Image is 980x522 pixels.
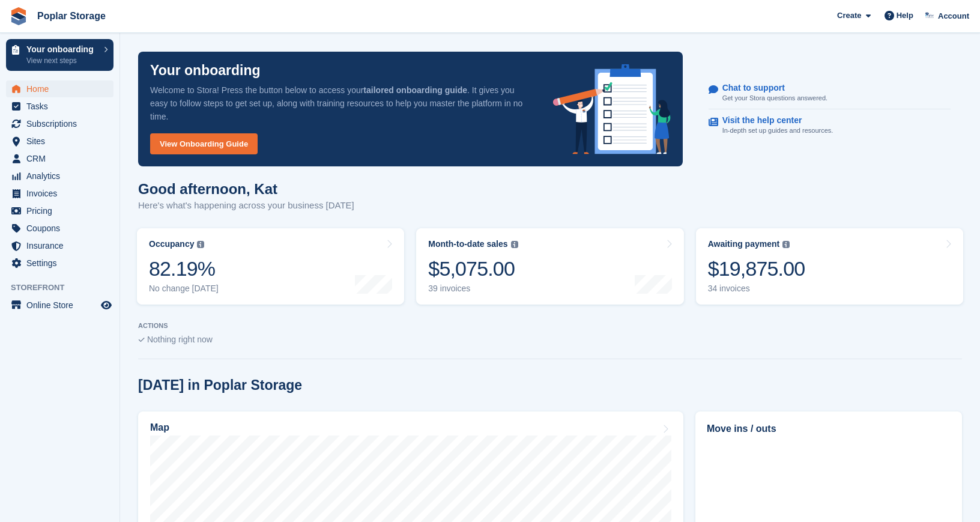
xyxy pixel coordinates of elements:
h1: Good afternoon, Kat [138,181,354,197]
a: menu [6,98,113,115]
span: Analytics [26,168,98,184]
a: Awaiting payment $19,875.00 34 invoices [696,228,963,305]
span: Coupons [26,220,98,237]
a: menu [6,80,113,97]
a: menu [6,237,113,254]
p: Get your Stora questions answered. [722,93,827,103]
p: Your onboarding [26,45,98,53]
p: Welcome to Stora! Press the button below to access your . It gives you easy to follow steps to ge... [150,83,534,123]
strong: tailored onboarding guide [363,85,467,95]
span: Home [26,80,98,97]
a: menu [6,202,113,219]
a: menu [6,185,113,202]
p: ACTIONS [138,322,962,330]
div: No change [DATE] [149,284,219,294]
span: CRM [26,150,98,167]
img: blank_slate_check_icon-ba018cac091ee9be17c0a81a6c232d5eb81de652e7a59be601be346b1b6ddf79.svg [138,338,145,342]
a: Poplar Storage [32,6,110,26]
img: icon-info-grey-7440780725fd019a000dd9b08b2336e03edf1995a4989e88bcd33f0948082b44.svg [197,241,204,248]
h2: Map [150,422,169,433]
a: menu [6,168,113,184]
div: Occupancy [149,239,194,249]
span: Account [938,10,969,22]
div: Awaiting payment [708,239,780,249]
h2: Move ins / outs [707,422,951,436]
p: View next steps [26,55,98,66]
a: Occupancy 82.19% No change [DATE] [137,228,404,305]
a: menu [6,150,113,167]
span: Create [837,10,861,22]
a: menu [6,255,113,272]
p: Your onboarding [150,64,261,77]
img: icon-info-grey-7440780725fd019a000dd9b08b2336e03edf1995a4989e88bcd33f0948082b44.svg [782,241,790,248]
p: In-depth set up guides and resources. [722,126,833,136]
img: stora-icon-8386f47178a22dfd0bd8f6a31ec36ba5ce8667c1dd55bd0f319d3a0aa187defe.svg [10,7,28,25]
span: Tasks [26,98,98,115]
a: View Onboarding Guide [150,133,258,154]
div: 39 invoices [428,284,518,294]
p: Visit the help center [722,115,824,126]
div: $5,075.00 [428,256,518,281]
img: icon-info-grey-7440780725fd019a000dd9b08b2336e03edf1995a4989e88bcd33f0948082b44.svg [511,241,518,248]
span: Pricing [26,202,98,219]
a: menu [6,220,113,237]
span: Settings [26,255,98,272]
h2: [DATE] in Poplar Storage [138,377,302,393]
img: onboarding-info-6c161a55d2c0e0a8cae90662b2fe09162a5109e8cc188191df67fb4f79e88e88.svg [553,64,671,154]
div: Month-to-date sales [428,239,507,249]
span: Online Store [26,297,98,314]
div: 82.19% [149,256,219,281]
a: Chat to support Get your Stora questions answered. [709,77,951,110]
a: Visit the help center In-depth set up guides and resources. [709,109,951,142]
span: Nothing right now [147,335,213,344]
a: Preview store [99,298,113,312]
a: menu [6,297,113,314]
div: $19,875.00 [708,256,805,281]
img: Kat Palmer [924,10,936,22]
a: menu [6,133,113,150]
a: Your onboarding View next steps [6,39,113,71]
a: menu [6,115,113,132]
p: Here's what's happening across your business [DATE] [138,199,354,213]
a: Month-to-date sales $5,075.00 39 invoices [416,228,683,305]
span: Subscriptions [26,115,98,132]
p: Chat to support [722,83,818,93]
span: Help [897,10,913,22]
span: Insurance [26,237,98,254]
div: 34 invoices [708,284,805,294]
span: Storefront [11,282,119,294]
span: Sites [26,133,98,150]
span: Invoices [26,185,98,202]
